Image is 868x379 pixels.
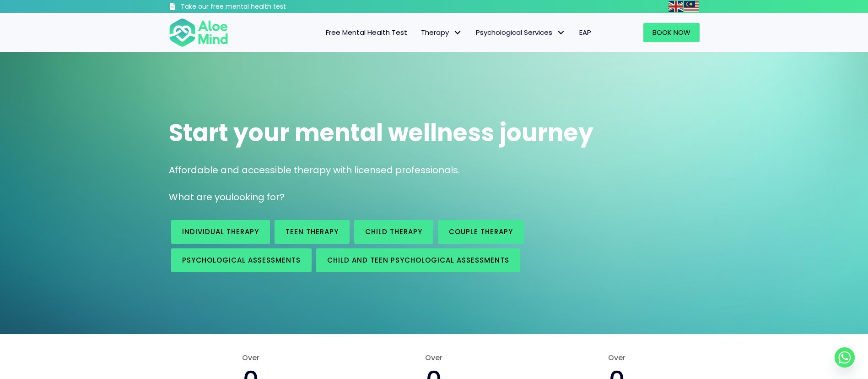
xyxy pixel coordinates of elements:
[169,352,334,363] span: Over
[182,255,301,265] span: Psychological assessments
[181,2,335,11] h3: Take our free mental health test
[169,116,593,149] span: Start your mental wellness journey
[169,191,231,203] span: What are you
[421,27,462,37] span: Therapy
[438,220,524,244] a: Couple therapy
[171,220,270,244] a: Individual therapy
[451,26,464,39] span: Therapy: submenu
[572,23,598,42] a: EAP
[169,164,700,177] p: Affordable and accessible therapy with licensed professionals.
[835,347,855,368] a: Whatsapp
[286,227,339,236] span: Teen Therapy
[534,352,699,363] span: Over
[414,23,469,42] a: TherapyTherapy: submenu
[275,220,350,244] a: Teen Therapy
[643,23,700,42] a: Book Now
[326,27,407,37] span: Free Mental Health Test
[652,27,690,37] span: Book Now
[171,248,312,272] a: Psychological assessments
[449,227,513,236] span: Couple therapy
[327,255,509,265] span: Child and Teen Psychological assessments
[476,27,566,37] span: Psychological Services
[684,1,699,12] img: ms
[579,27,591,37] span: EAP
[684,1,700,11] a: Malay
[365,227,422,236] span: Child Therapy
[555,26,568,39] span: Psychological Services: submenu
[469,23,572,42] a: Psychological ServicesPsychological Services: submenu
[169,2,335,13] a: Take our free mental health test
[351,352,516,363] span: Over
[354,220,433,244] a: Child Therapy
[669,1,683,12] img: en
[169,17,228,48] img: Aloe mind Logo
[669,1,684,11] a: English
[240,23,598,42] nav: Menu
[231,191,285,203] span: looking for?
[319,23,414,42] a: Free Mental Health Test
[316,248,520,272] a: Child and Teen Psychological assessments
[182,227,259,236] span: Individual therapy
